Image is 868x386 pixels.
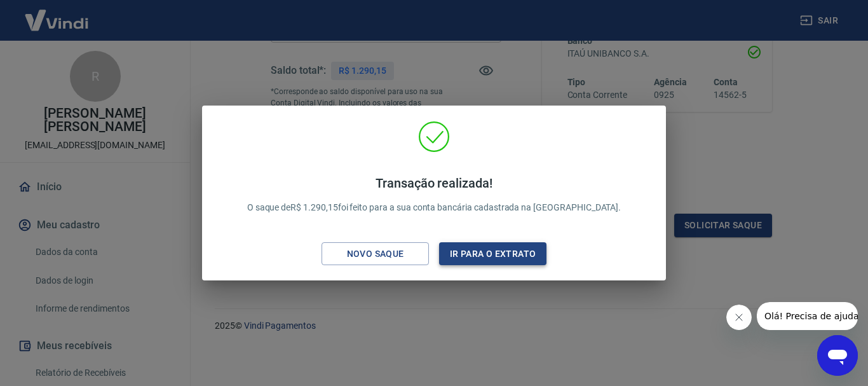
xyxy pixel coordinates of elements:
iframe: Mensagem da empresa [757,302,858,330]
span: Olá! Precisa de ajuda? [8,9,107,19]
button: Novo saque [322,242,429,266]
h4: Transação realizada! [247,176,621,191]
button: Ir para o extrato [439,242,546,266]
iframe: Fechar mensagem [726,305,752,330]
div: Novo saque [332,246,419,262]
iframe: Botão para abrir a janela de mensagens [817,335,858,376]
p: O saque de R$ 1.290,15 foi feito para a sua conta bancária cadastrada na [GEOGRAPHIC_DATA]. [247,176,621,214]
